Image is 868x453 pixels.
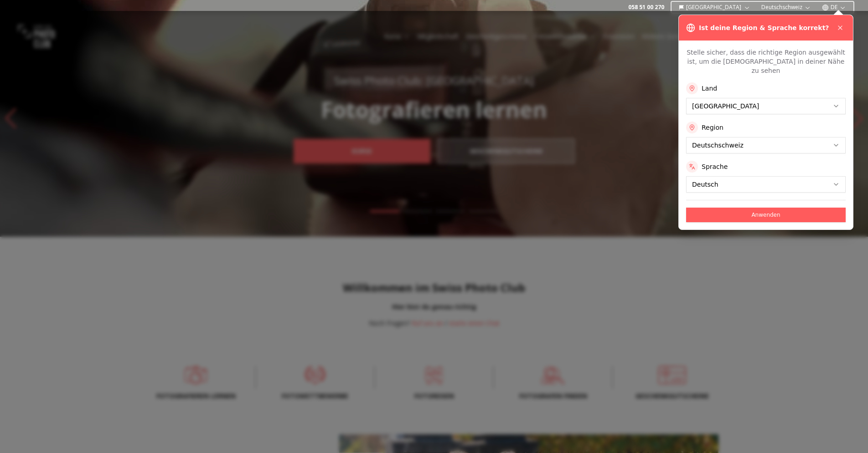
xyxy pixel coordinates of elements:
[702,162,728,171] label: Sprache
[628,4,664,11] a: 058 51 00 270
[686,208,846,222] button: Anwenden
[818,2,850,13] button: DE
[702,123,723,132] label: Region
[686,48,846,75] p: Stelle sicher, dass die richtige Region ausgewählt ist, um die [DEMOGRAPHIC_DATA] in deiner Nähe ...
[699,23,829,32] h3: Ist deine Region & Sprache korrekt?
[675,2,754,13] button: [GEOGRAPHIC_DATA]
[758,2,815,13] button: Deutschschweiz
[702,84,717,93] label: Land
